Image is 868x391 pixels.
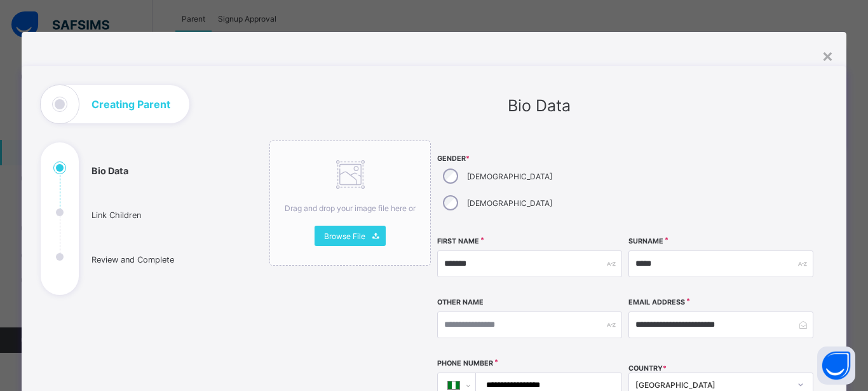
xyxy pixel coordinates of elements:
label: Email Address [628,298,685,306]
span: COUNTRY [628,364,667,373]
div: × [822,45,834,66]
label: [DEMOGRAPHIC_DATA] [467,198,552,208]
label: Phone Number [437,359,493,367]
span: Browse File [324,231,365,241]
span: Gender [437,154,622,163]
span: Drag and drop your image file here or [285,203,416,213]
label: Surname [628,237,663,245]
label: [DEMOGRAPHIC_DATA] [467,172,552,181]
label: First Name [437,237,479,245]
label: Other Name [437,298,484,306]
h1: Creating Parent [92,99,170,109]
span: Bio Data [508,96,571,115]
div: Drag and drop your image file here orBrowse File [269,141,431,266]
div: [GEOGRAPHIC_DATA] [635,380,790,390]
button: Open asap [817,346,855,385]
